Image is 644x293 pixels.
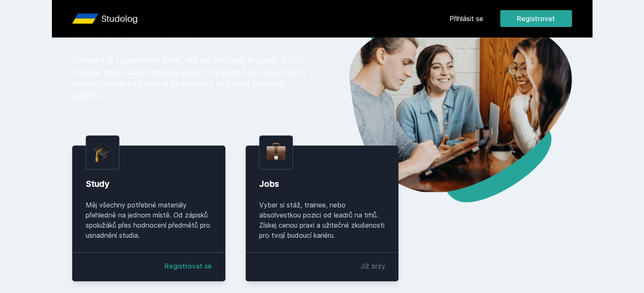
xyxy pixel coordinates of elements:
[86,178,212,190] div: Study
[93,142,112,162] img: graduation-cap.png
[360,261,385,271] div: Již brzy
[449,13,483,24] a: Přihlásit se
[72,54,308,102] p: Usnadni si studentský život. Na nic nečekej a vyber si stáž, trainee nebo absolvestkou pozici od ...
[266,141,286,162] img: briefcase.png
[259,200,385,240] div: Vyber si stáž, trainee, nebo absolvestkou pozici od leadrů na trhů. Získej cenou praxi a užitečné...
[500,10,572,27] button: Registrovat
[86,200,212,240] div: Měj všechny potřebné materiály přehledně na jednom místě. Od zápisků spolužáků přes hodnocení pře...
[72,0,308,41] h1: Vyboostuj studijní roky na maximum
[259,178,385,190] div: Jobs
[165,261,212,271] a: Registrovat se
[322,0,572,202] img: hero.png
